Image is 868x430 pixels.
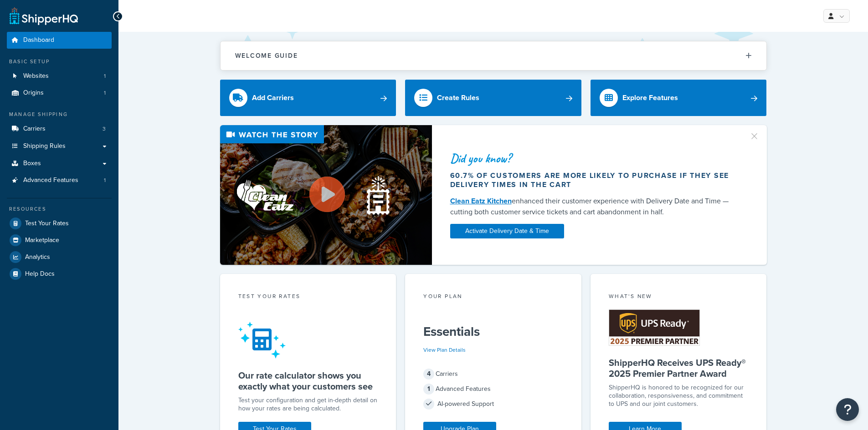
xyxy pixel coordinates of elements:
a: Help Docs [7,266,112,282]
span: 4 [423,369,434,379]
span: Advanced Features [23,177,78,184]
div: Resources [7,205,112,213]
h5: Our rate calculator shows you exactly what your customers see [238,370,378,392]
span: Help Docs [25,270,55,278]
h5: Essentials [423,324,563,339]
a: Websites1 [7,68,112,85]
h5: ShipperHQ Receives UPS Ready® 2025 Premier Partner Award [609,357,749,379]
p: ShipperHQ is honored to be recognized for our collaboration, responsiveness, and commitment to UP... [609,384,749,408]
a: Test Your Rates [7,215,112,232]
img: Video thumbnail [220,125,432,265]
div: Test your rates [238,292,378,303]
a: Advanced Features1 [7,172,112,189]
span: Websites [23,72,49,80]
span: 3 [103,125,106,133]
li: Websites [7,68,112,85]
a: Create Rules [405,80,581,116]
span: 1 [104,72,106,80]
a: Origins1 [7,85,112,101]
span: 1 [423,384,434,395]
div: Add Carriers [252,91,294,104]
div: 60.7% of customers are more likely to purchase if they see delivery times in the cart [450,171,738,189]
a: Boxes [7,155,112,172]
span: 1 [104,177,106,184]
span: Analytics [25,253,50,261]
div: Explore Features [622,91,678,104]
span: Marketplace [25,237,59,244]
a: Dashboard [7,32,112,49]
span: Boxes [23,160,41,167]
div: Carriers [423,368,563,380]
a: Activate Delivery Date & Time [450,224,564,238]
span: Test Your Rates [25,220,69,228]
div: enhanced their customer experience with Delivery Date and Time — cutting both customer service ti... [450,196,738,218]
span: Shipping Rules [23,142,66,150]
h2: Welcome Guide [235,52,298,59]
button: Welcome Guide [221,41,766,70]
a: Shipping Rules [7,138,112,155]
a: Explore Features [591,80,767,116]
div: Manage Shipping [7,111,112,118]
span: 1 [104,89,106,97]
a: View Plan Details [423,346,466,354]
li: Carriers [7,121,112,137]
li: Advanced Features [7,172,112,189]
div: Basic Setup [7,58,112,66]
div: Advanced Features [423,383,563,395]
li: Origins [7,85,112,101]
div: Did you know? [450,152,738,165]
button: Open Resource Center [836,398,859,421]
span: Carriers [23,125,46,133]
div: AI-powered Support [423,398,563,410]
div: Create Rules [437,91,479,104]
div: Your Plan [423,292,563,303]
a: Carriers3 [7,121,112,137]
span: Origins [23,89,44,97]
div: Test your configuration and get in-depth detail on how your rates are being calculated. [238,396,378,413]
a: Analytics [7,249,112,265]
a: Marketplace [7,232,112,248]
div: What's New [609,292,749,303]
a: Clean Eatz Kitchen [450,196,512,206]
span: Dashboard [23,36,54,44]
a: Add Carriers [220,80,396,116]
